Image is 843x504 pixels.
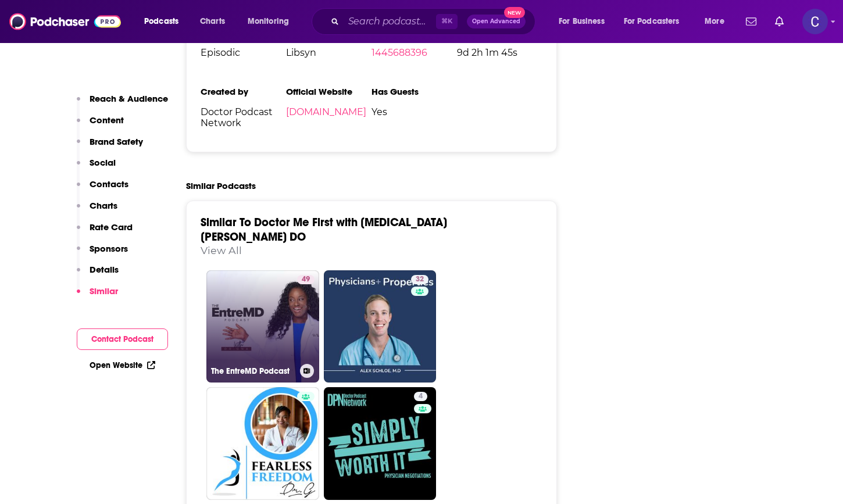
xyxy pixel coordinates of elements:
[90,221,133,233] p: Rate Card
[77,178,128,200] button: Contacts
[416,274,424,285] span: 32
[77,328,168,350] button: Contact Podcast
[90,93,168,104] p: Reach & Audience
[696,12,739,31] button: open menu
[457,47,542,58] span: 9d 2h 1m 45s
[200,13,225,30] span: Charts
[372,106,457,117] span: Yes
[77,115,124,136] button: Content
[297,275,315,284] a: 49
[201,215,447,244] a: Similar To Doctor Me First with [MEDICAL_DATA][PERSON_NAME] DO
[372,47,427,58] a: 1445688396
[30,30,128,40] div: Domain: [DOMAIN_NAME]
[77,243,128,264] button: Sponsors
[44,69,104,76] div: Domain Overview
[286,47,372,58] span: Libsyn
[201,86,286,97] h3: Created by
[323,8,546,35] div: Search podcasts, credits, & more...
[551,12,619,31] button: open menu
[31,67,41,77] img: tab_domain_overview_orange.svg
[324,387,437,500] a: 4
[77,157,116,178] button: Social
[116,67,125,77] img: tab_keywords_by_traffic_grey.svg
[144,13,178,30] span: Podcasts
[286,86,372,97] h3: Official Website
[206,270,319,383] a: 49The EntreMD Podcast
[136,12,194,31] button: open menu
[201,47,286,58] span: Episodic
[472,19,520,24] span: Open Advanced
[77,136,143,158] button: Brand Safety
[90,360,155,370] a: Open Website
[90,115,124,126] p: Content
[616,12,696,31] button: open menu
[802,9,828,34] img: User Profile
[77,221,133,243] button: Rate Card
[90,285,118,296] p: Similar
[372,86,457,97] h3: Has Guests
[344,12,436,31] input: Search podcasts, credits, & more...
[90,264,119,275] p: Details
[705,13,724,30] span: More
[504,7,525,18] span: New
[77,264,119,285] button: Details
[559,13,605,30] span: For Business
[77,93,168,115] button: Reach & Audience
[90,200,117,211] p: Charts
[624,13,680,30] span: For Podcasters
[411,275,428,284] a: 32
[201,106,286,128] span: Doctor Podcast Network
[192,12,232,31] a: Charts
[19,30,28,40] img: website_grey.svg
[90,178,128,190] p: Contacts
[802,9,828,34] button: Show profile menu
[77,285,118,307] button: Similar
[19,19,28,28] img: logo_orange.svg
[770,12,788,31] a: Show notifications dropdown
[33,19,57,28] div: v 4.0.25
[419,391,423,402] span: 4
[186,180,256,191] h2: Similar Podcasts
[414,392,427,401] a: 4
[128,69,196,76] div: Keywords by Traffic
[90,243,128,254] p: Sponsors
[436,14,458,29] span: ⌘ K
[9,10,121,33] img: Podchaser - Follow, Share and Rate Podcasts
[286,106,366,117] a: [DOMAIN_NAME]
[201,244,242,256] a: View All
[77,200,117,221] button: Charts
[802,9,828,34] span: Logged in as publicityxxtina
[240,12,304,31] button: open menu
[90,136,143,147] p: Brand Safety
[467,15,526,28] button: Open AdvancedNew
[741,12,761,31] a: Show notifications dropdown
[302,274,310,285] span: 49
[324,270,437,383] a: 32
[90,157,116,168] p: Social
[211,366,295,376] h3: The EntreMD Podcast
[248,13,289,30] span: Monitoring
